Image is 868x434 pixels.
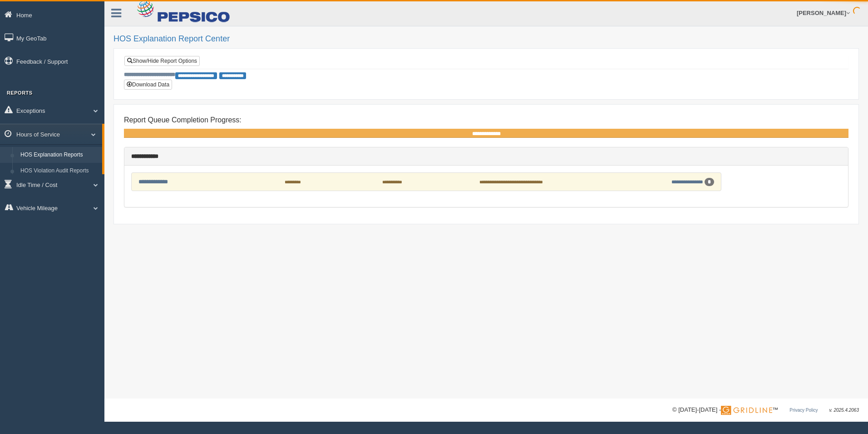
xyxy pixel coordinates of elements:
h2: HOS Explanation Report Center [113,35,859,44]
h4: Report Queue Completion Progress: [124,116,848,124]
a: HOS Explanation Reports [16,147,102,163]
a: HOS Violation Audit Reports [16,163,102,179]
span: v. 2025.4.2063 [829,408,859,413]
button: Download Data [124,80,172,90]
a: Show/Hide Report Options [124,56,200,66]
div: © [DATE]-[DATE] - ™ [672,405,859,415]
a: Privacy Policy [789,408,818,413]
img: Gridline [721,406,772,415]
